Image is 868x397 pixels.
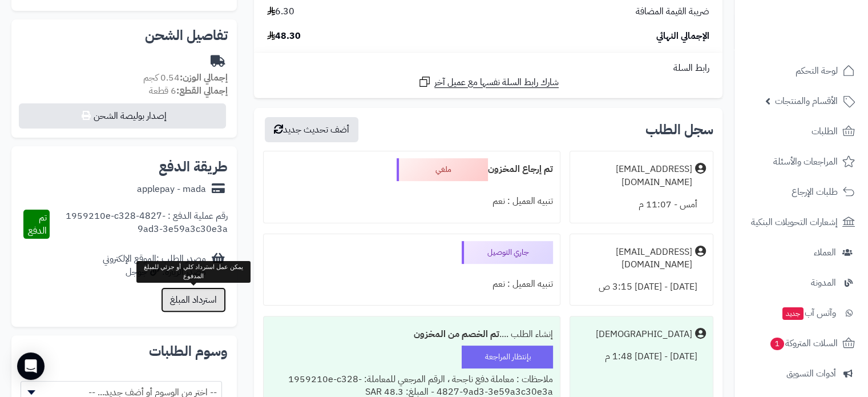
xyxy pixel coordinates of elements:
[782,307,804,320] span: جديد
[741,208,861,236] a: إشعارات التحويلات البنكية
[741,330,861,357] a: السلات المتروكة1
[271,190,553,212] div: تنبيه العميل : نعم
[790,11,857,35] img: logo-2.png
[786,366,836,382] span: أدوات التسويق
[741,239,861,266] a: العملاء
[462,241,553,264] div: جاري التوصيل
[397,158,488,181] div: ملغي
[577,276,706,298] div: [DATE] - [DATE] 3:15 ص
[741,148,861,175] a: المراجعات والأسئلة
[414,327,499,341] b: تم الخصم من المخزون
[577,163,692,189] div: [EMAIL_ADDRESS][DOMAIN_NAME]
[741,178,861,206] a: طلبات الإرجاع
[773,154,838,170] span: المراجعات والأسئلة
[28,211,47,238] span: تم الدفع
[781,305,836,321] span: وآتس آب
[434,76,559,89] span: شارك رابط السلة نفسها مع عميل آخر
[812,123,838,139] span: الطلبات
[161,287,226,312] button: استرداد المبلغ
[462,346,553,368] div: بإنتظار المراجعة
[271,273,553,295] div: تنبيه العميل : نعم
[418,75,559,89] a: شارك رابط السلة نفسها مع عميل آخر
[103,252,206,279] div: مصدر الطلب :الموقع الإلكتروني
[259,62,718,75] div: رابط السلة
[180,71,228,85] strong: إجمالي الوزن:
[577,246,692,272] div: [EMAIL_ADDRESS][DOMAIN_NAME]
[136,261,251,282] div: يمكن عمل استرداد كلي أو جزئي للمبلغ المدفوع
[796,63,838,79] span: لوحة التحكم
[149,84,228,98] small: 6 قطعة
[741,118,861,145] a: الطلبات
[814,244,836,260] span: العملاء
[577,346,706,368] div: [DATE] - [DATE] 1:48 م
[596,328,692,341] div: [DEMOGRAPHIC_DATA]
[137,183,206,196] div: applepay - mada
[103,266,206,279] div: مصدر الزيارة: جوجل
[19,103,226,129] button: إصدار بوليصة الشحن
[770,337,785,351] span: 1
[159,160,228,174] h2: طريقة الدفع
[775,93,838,109] span: الأقسام والمنتجات
[751,214,838,230] span: إشعارات التحويلات البنكية
[656,30,709,43] span: الإجمالي النهائي
[21,344,228,358] h2: وسوم الطلبات
[769,335,838,351] span: السلات المتروكة
[741,360,861,387] a: أدوات التسويق
[577,194,706,216] div: أمس - 11:07 م
[17,352,45,380] div: Open Intercom Messenger
[636,5,709,18] span: ضريبة القيمة المضافة
[741,299,861,327] a: وآتس آبجديد
[176,84,228,98] strong: إجمالي القطع:
[811,275,836,291] span: المدونة
[265,117,358,142] button: أضف تحديث جديد
[741,57,861,85] a: لوحة التحكم
[267,5,294,18] span: 6.30
[143,71,228,85] small: 0.54 كجم
[21,29,228,42] h2: تفاصيل الشحن
[50,210,228,239] div: رقم عملية الدفع : 1959210e-c328-4827-9ad3-3e59a3c30e3a
[488,162,553,176] b: تم إرجاع المخزون
[741,269,861,296] a: المدونة
[792,184,838,200] span: طلبات الإرجاع
[645,123,713,137] h3: سجل الطلب
[271,323,553,346] div: إنشاء الطلب ....
[267,30,301,43] span: 48.30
